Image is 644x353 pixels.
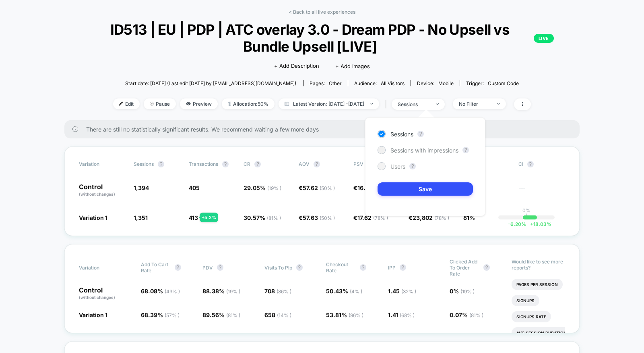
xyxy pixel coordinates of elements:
button: ? [158,161,164,167]
button: ? [314,161,320,167]
span: All Visitors [381,80,405,86]
p: LIVE [534,34,554,43]
span: Allocation: 50% [222,98,275,109]
span: Pause [144,98,176,109]
span: + Add Description [274,62,319,70]
span: | [383,98,392,110]
span: ( 50 % ) [320,185,335,191]
span: ( 4 % ) [350,288,362,295]
span: 29.05 % [244,184,281,191]
span: Sessions [134,161,154,167]
div: + 5.2 % [200,213,218,222]
span: ID513 | EU | PDP | ATC overlay 3.0 - Dream PDP - No Upsell vs Bundle Upsell [LIVE] [90,21,554,55]
span: ( 81 % ) [267,215,281,221]
button: ? [175,264,181,271]
span: Visits To Plp [264,265,292,271]
span: Clicked Add to Order rate [450,259,479,277]
img: calendar [285,102,289,106]
button: ? [417,131,424,137]
span: 88.38 % [202,288,240,295]
span: other [329,80,342,86]
span: Transactions [189,161,218,167]
span: 1,351 [134,214,148,221]
span: Start date: [DATE] (Last edit [DATE] by [EMAIL_ADDRESS][DOMAIN_NAME]) [125,80,296,86]
span: ( 81 % ) [226,312,240,318]
span: Users [390,163,405,170]
span: IPP [388,265,396,271]
span: 1.41 [388,311,415,318]
p: | [526,213,527,219]
span: (without changes) [79,295,115,300]
span: 30.57 % [244,214,281,221]
span: 89.56 % [202,311,240,318]
span: 0.07 % [450,311,483,318]
img: end [370,103,373,104]
span: 658 [264,311,291,318]
span: There are still no statistically significant results. We recommend waiting a few more days [86,126,563,133]
span: 68.08 % [141,288,180,295]
button: ? [217,264,223,271]
div: Audience: [354,80,405,86]
span: + Add Images [335,63,370,69]
span: Sessions with impressions [390,147,458,154]
span: 18.03 % [526,221,551,227]
span: ( 68 % ) [400,312,415,318]
button: ? [360,264,366,271]
span: ( 14 % ) [277,312,291,318]
span: Variation 1 [79,311,107,318]
span: Checkout Rate [326,261,356,274]
a: < Back to all live experiences [289,9,355,15]
button: ? [400,264,406,271]
button: ? [483,264,490,271]
div: Trigger: [466,80,519,86]
div: sessions [398,101,430,107]
button: ? [409,163,416,169]
span: ( 19 % ) [226,288,240,295]
span: ( 57 % ) [165,312,180,318]
span: 57.63 [303,214,335,221]
li: Signups [512,295,539,306]
img: rebalance [228,102,231,106]
span: ( 50 % ) [320,215,335,221]
button: ? [296,264,303,271]
span: -6.20 % [508,221,526,227]
span: € [299,184,335,191]
span: ( 43 % ) [165,288,180,295]
span: mobile [438,80,454,86]
span: 1.45 [388,288,416,295]
span: 0 % [450,288,475,295]
span: 413 [189,214,198,221]
span: Device: [411,80,460,86]
span: AOV [299,161,310,167]
span: € [299,214,335,221]
span: ( 32 % ) [401,288,416,295]
span: 53.81 % [326,311,363,318]
img: end [436,103,439,105]
img: end [497,103,500,104]
span: ( 81 % ) [469,312,483,318]
span: Edit [113,98,140,109]
p: Control [79,287,133,301]
p: Would like to see more reports? [512,259,566,271]
p: Control [79,184,126,197]
li: Pages Per Session [512,279,563,290]
span: 57.62 [303,184,335,191]
button: ? [527,161,534,167]
button: Save [378,182,473,196]
div: Pages: [310,80,342,86]
li: Avg Session Duration [512,327,572,338]
span: 1,394 [134,184,149,191]
button: ? [462,147,469,153]
span: PDV [202,265,213,271]
span: + [530,221,533,227]
span: ( 19 % ) [460,288,475,295]
span: CR [244,161,250,167]
span: Custom Code [488,80,519,86]
div: No Filter [459,101,491,107]
span: CI [518,161,563,167]
span: 50.43 % [326,288,362,295]
button: ? [222,161,229,167]
span: Sessions [390,131,413,138]
span: ( 86 % ) [277,288,291,295]
span: 68.39 % [141,311,180,318]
